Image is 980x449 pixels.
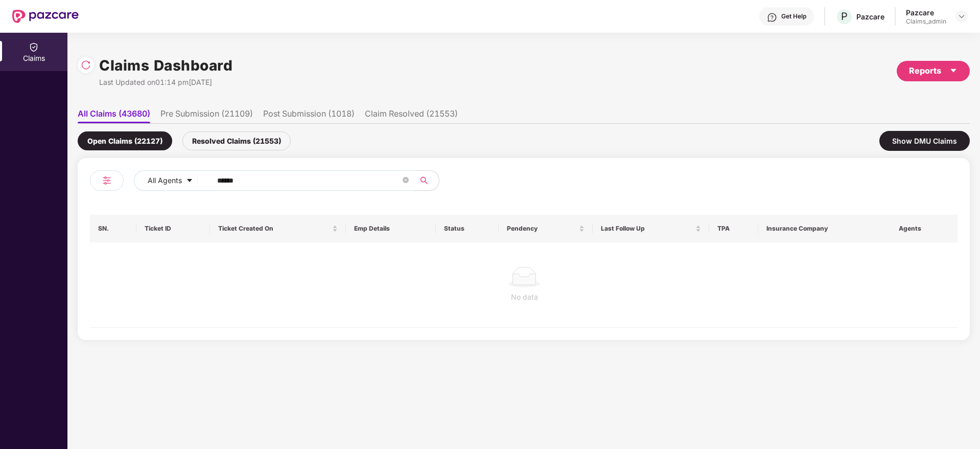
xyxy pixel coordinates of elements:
div: Resolved Claims (21553) [182,131,291,150]
th: Pendency [499,215,593,242]
th: Agents [891,215,958,242]
th: Ticket ID [136,215,210,242]
span: search [414,176,434,185]
img: svg+xml;base64,PHN2ZyBpZD0iRHJvcGRvd24tMzJ4MzIiIHhtbG5zPSJodHRwOi8vd3d3LnczLm9yZy8yMDAwL3N2ZyIgd2... [958,12,966,20]
li: Claim Resolved (21553) [365,108,458,123]
div: Pazcare [856,12,884,21]
span: Pendency [507,224,577,233]
div: Pazcare [906,8,946,17]
img: svg+xml;base64,PHN2ZyB4bWxucz0iaHR0cDovL3d3dy53My5vcmcvMjAwMC9zdmciIHdpZHRoPSIyNCIgaGVpZ2h0PSIyNC... [101,174,113,187]
button: search [414,170,439,191]
div: Get Help [781,12,806,20]
span: All Agents [148,175,182,186]
th: TPA [709,215,758,242]
div: No data [98,291,950,303]
th: Last Follow Up [593,215,709,242]
th: SN. [90,215,136,242]
div: Last Updated on 01:14 pm[DATE] [99,77,232,88]
li: Pre Submission (21109) [160,108,253,123]
img: svg+xml;base64,PHN2ZyBpZD0iSGVscC0zMngzMiIgeG1sbnM9Imh0dHA6Ly93d3cudzMub3JnLzIwMDAvc3ZnIiB3aWR0aD... [767,12,777,23]
th: Status [436,215,499,242]
img: svg+xml;base64,PHN2ZyBpZD0iUmVsb2FkLTMyeDMyIiB4bWxucz0iaHR0cDovL3d3dy53My5vcmcvMjAwMC9zdmciIHdpZH... [81,60,91,70]
img: New Pazcare Logo [12,10,79,23]
div: Show DMU Claims [879,131,970,151]
h1: Claims Dashboard [99,54,232,77]
div: Reports [909,64,958,77]
button: All Agentscaret-down [134,170,215,191]
span: P [841,10,848,23]
span: Last Follow Up [601,224,693,233]
th: Ticket Created On [210,215,346,242]
div: Open Claims (22127) [78,131,172,150]
th: Insurance Company [758,215,892,242]
span: Ticket Created On [218,224,330,233]
span: caret-down [186,177,193,185]
span: close-circle [403,176,409,186]
li: Post Submission (1018) [263,108,355,123]
span: caret-down [949,66,958,75]
li: All Claims (43680) [78,108,150,123]
img: svg+xml;base64,PHN2ZyBpZD0iQ2xhaW0iIHhtbG5zPSJodHRwOi8vd3d3LnczLm9yZy8yMDAwL3N2ZyIgd2lkdGg9IjIwIi... [29,42,39,52]
span: close-circle [403,177,409,183]
th: Emp Details [346,215,435,242]
div: Claims_admin [906,17,946,26]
